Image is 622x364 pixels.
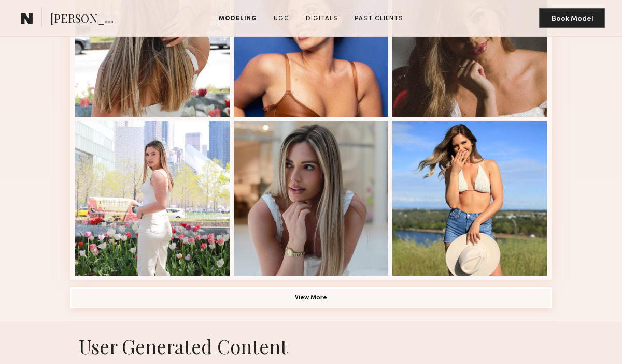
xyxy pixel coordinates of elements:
a: Modeling [215,14,261,23]
button: View More [70,287,552,308]
a: Book Model [539,13,605,22]
a: Past Clients [350,14,407,23]
h1: User Generated Content [62,333,560,359]
span: [PERSON_NAME] [50,10,122,28]
a: UGC [270,14,293,23]
button: Book Model [539,8,605,28]
a: Digitals [302,14,342,23]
